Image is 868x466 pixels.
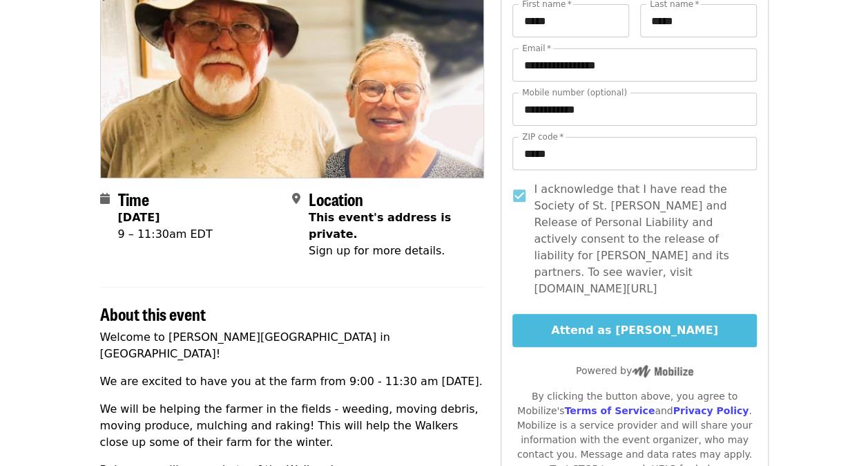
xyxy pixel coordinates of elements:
input: ZIP code [512,137,756,170]
p: We will be helping the farmer in the fields - weeding, moving debris, moving produce, mulching an... [100,401,485,451]
a: Terms of Service [564,405,655,416]
span: Location [309,187,363,211]
i: calendar icon [100,192,110,205]
div: 9 – 11:30am EDT [118,226,213,243]
span: Sign up for more details. [309,244,445,257]
img: Powered by Mobilize [632,365,693,378]
i: map-marker-alt icon [292,192,300,205]
input: First name [512,4,629,37]
label: ZIP code [522,133,563,141]
p: We are excited to have you at the farm from 9:00 - 11:30 am [DATE]. [100,373,485,390]
input: Last name [640,4,757,37]
button: Attend as [PERSON_NAME] [512,314,756,347]
a: Privacy Policy [673,405,749,416]
label: Mobile number (optional) [522,88,627,97]
strong: [DATE] [118,211,160,224]
span: I acknowledge that I have read the Society of St. [PERSON_NAME] and Release of Personal Liability... [534,181,745,297]
input: Email [512,48,756,82]
label: Email [522,44,551,53]
p: Welcome to [PERSON_NAME][GEOGRAPHIC_DATA] in [GEOGRAPHIC_DATA]! [100,329,485,362]
span: About this event [100,301,206,326]
span: Time [118,187,149,211]
span: This event's address is private. [309,211,451,241]
span: Powered by [576,365,693,376]
input: Mobile number (optional) [512,93,756,126]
